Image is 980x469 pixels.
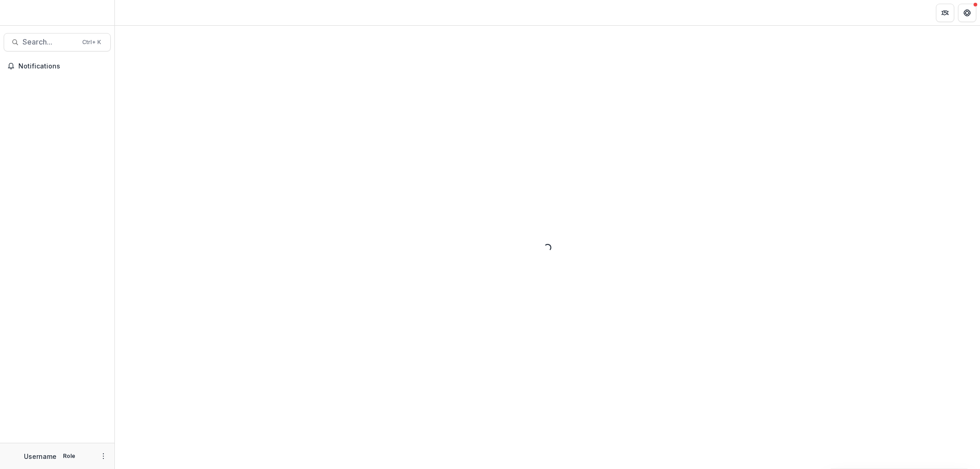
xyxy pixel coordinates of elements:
button: More [98,451,109,462]
button: Partners [936,4,954,22]
span: Search... [23,38,77,46]
p: Role [60,452,78,460]
button: Get Help [958,4,976,22]
p: Username [24,452,57,461]
span: Notifications [18,62,107,70]
button: Search... [4,33,111,51]
button: Notifications [4,59,111,73]
div: Ctrl + K [80,37,103,47]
